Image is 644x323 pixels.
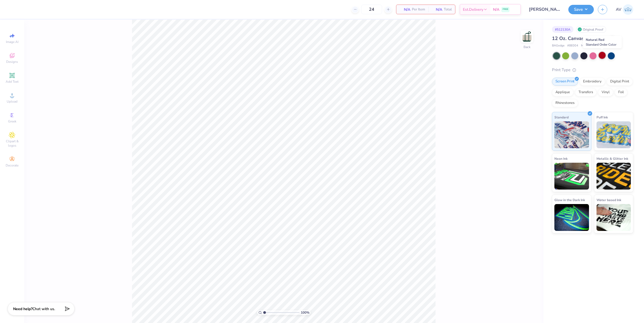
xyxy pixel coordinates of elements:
[552,99,578,107] div: Rhinestones
[361,5,382,14] input: – –
[444,7,452,12] span: Total
[400,7,410,12] span: N/A
[524,45,530,49] div: Back
[583,36,622,48] div: Natural Red
[554,204,589,231] img: Glow in the Dark Ink
[552,26,573,33] div: # 512130A
[6,79,19,84] span: Add Text
[576,26,606,33] div: Original Proof
[575,88,597,96] div: Transfers
[503,8,508,11] span: FREE
[552,43,565,48] span: BAGedge
[616,6,621,13] span: AV
[552,88,573,96] div: Applique
[597,204,631,231] img: Water based Ink
[615,88,627,96] div: Foil
[568,5,594,14] button: Save
[493,7,499,12] span: N/A
[554,197,585,203] span: Glow in the Dark Ink
[6,163,19,168] span: Decorate
[3,139,21,148] span: Clipart & logos
[6,60,18,64] span: Designs
[13,306,32,311] strong: Need help?
[552,35,607,42] span: 12 Oz. Canvas Boat Tote
[597,114,608,120] span: Puff Ink
[597,163,631,190] img: Metallic & Glitter Ink
[412,7,425,12] span: Per Item
[552,78,578,86] div: Screen Print
[6,40,19,44] span: Image AI
[552,67,633,73] div: Print Type
[463,7,483,12] span: Est. Delivery
[597,197,621,203] span: Water based Ink
[616,4,633,15] a: AV
[7,99,17,104] span: Upload
[32,306,55,311] span: Chat with us.
[554,121,589,148] img: Standard
[525,4,564,15] input: Untitled Design
[597,121,631,148] img: Puff Ink
[586,42,616,47] span: Standard Order Color
[554,156,568,161] span: Neon Ink
[554,163,589,190] img: Neon Ink
[607,78,633,86] div: Digital Print
[8,119,16,124] span: Greek
[598,88,613,96] div: Vinyl
[580,78,605,86] div: Embroidery
[581,43,608,48] span: Minimum Order: 12 +
[623,4,633,15] img: Aargy Velasco
[301,310,309,315] span: 100 %
[567,43,578,48] span: # BE004
[522,31,532,42] img: Back
[554,114,569,120] span: Standard
[431,7,442,12] span: N/A
[597,156,628,161] span: Metallic & Glitter Ink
